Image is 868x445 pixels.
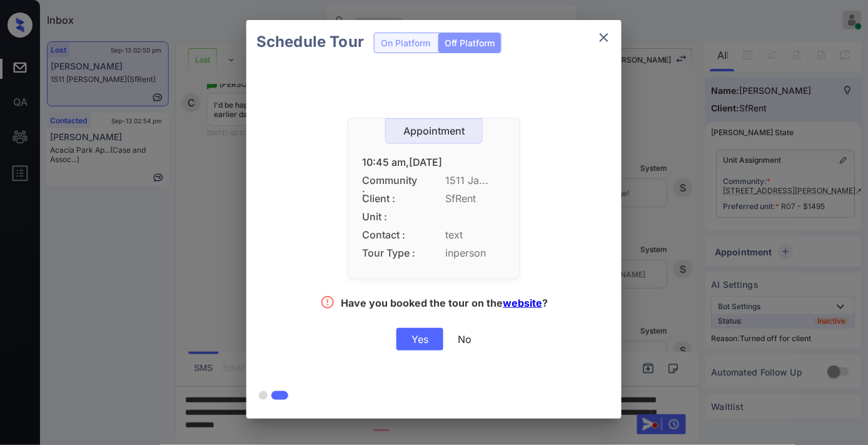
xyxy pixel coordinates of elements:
span: text [445,229,506,241]
button: close [592,25,617,50]
div: 10:45 am,[DATE] [362,156,506,168]
div: Appointment [386,125,482,137]
span: Contact : [362,229,418,241]
span: SfRent [445,193,506,205]
span: Community : [362,175,418,187]
span: inperson [445,247,506,259]
div: Have you booked the tour on the ? [341,297,548,312]
span: Unit : [362,211,418,223]
div: Yes [396,328,443,350]
span: 1511 Ja... [445,175,506,187]
a: website [503,297,543,309]
h2: Schedule Tour [246,20,374,64]
div: No [458,333,472,345]
span: Client : [362,193,418,205]
span: Tour Type : [362,247,418,259]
